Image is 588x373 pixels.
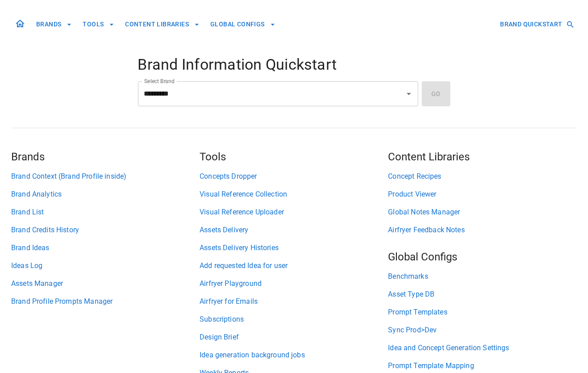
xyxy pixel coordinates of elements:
a: Brand Ideas [11,243,200,253]
a: Brand Context (Brand Profile inside) [11,171,200,182]
h5: Content Libraries [388,150,577,164]
a: Prompt Template Mapping [388,360,577,371]
a: Asset Type DB [388,289,577,300]
h5: Tools [200,150,388,164]
a: Assets Manager [11,278,200,289]
a: Visual Reference Collection [200,189,388,200]
a: Idea generation background jobs [200,350,388,360]
h5: Brands [11,150,200,164]
a: Visual Reference Uploader [200,207,388,218]
button: BRAND QUICKSTART [497,16,577,33]
a: Concepts Dropper [200,171,388,182]
a: Benchmarks [388,271,577,282]
a: Airfryer Feedback Notes [388,225,577,235]
a: Brand Profile Prompts Manager [11,296,200,307]
a: Subscriptions [200,314,388,325]
a: Brand List [11,207,200,218]
h5: Global Configs [388,250,577,264]
a: Concept Recipes [388,171,577,182]
button: GLOBAL CONFIGS [207,16,279,33]
a: Assets Delivery Histories [200,243,388,253]
a: Design Brief [200,332,388,343]
a: Brand Credits History [11,225,200,235]
a: Assets Delivery [200,225,388,235]
a: Idea and Concept Generation Settings [388,343,577,353]
a: Ideas Log [11,260,200,271]
button: CONTENT LIBRARIES [121,16,203,33]
a: Brand Analytics [11,189,200,200]
button: BRANDS [33,16,75,33]
a: Prompt Templates [388,307,577,318]
label: Select Brand [144,77,175,85]
a: Airfryer for Emails [200,296,388,307]
a: Airfryer Playground [200,278,388,289]
h4: Brand Information Quickstart [138,55,450,74]
a: Global Notes Manager [388,207,577,218]
a: Add requested Idea for user [200,260,388,271]
a: Sync Prod>Dev [388,325,577,335]
button: Open [403,88,415,100]
a: Product Viewer [388,189,577,200]
button: TOOLS [79,16,118,33]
